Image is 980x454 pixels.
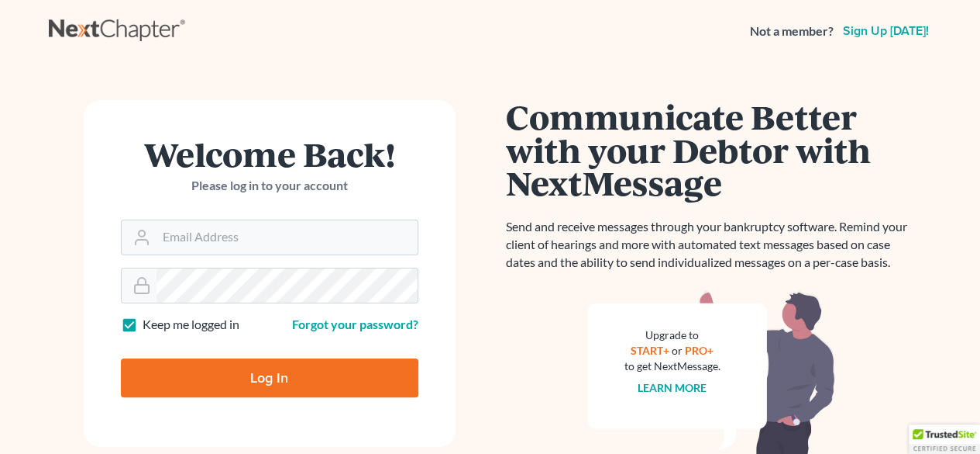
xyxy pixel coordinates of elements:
h1: Communicate Better with your Debtor with NextMessage [506,100,916,199]
div: to get NextMessage. [624,359,720,374]
h1: Welcome Back! [121,137,418,171]
a: START+ [631,344,669,357]
a: Forgot your password? [292,317,418,331]
p: Send and receive messages through your bankruptcy software. Remind your client of hearings and mo... [506,218,916,272]
p: Please log in to your account [121,177,418,195]
a: Learn more [638,381,707,394]
span: or [672,344,683,357]
a: PRO+ [685,344,714,357]
input: Log In [121,359,418,397]
strong: Not a member? [750,23,834,40]
div: TrustedSite Certified [909,425,980,454]
div: Upgrade to [624,328,720,343]
label: Keep me logged in [143,316,239,334]
a: Sign up [DATE]! [840,25,932,37]
input: Email Address [156,220,418,255]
